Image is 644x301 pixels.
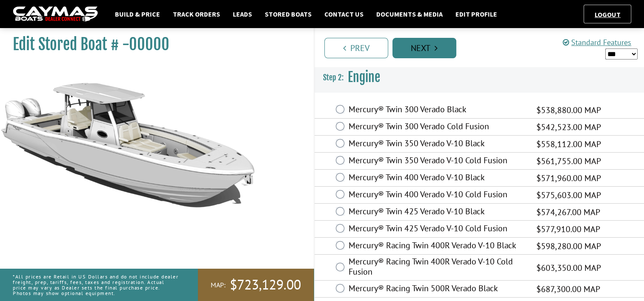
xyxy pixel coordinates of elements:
[349,189,526,202] label: Mercury® Twin 400 Verado V-10 Cold Fusion
[349,256,526,279] label: Mercury® Racing Twin 400R Verado V-10 Cold Fusion
[536,261,601,274] span: $603,350.00 MAP
[536,189,601,202] span: $575,603.00 MAP
[198,269,314,301] a: MAP:$723,129.00
[349,104,526,116] label: Mercury® Twin 300 Verado Black
[536,104,601,116] span: $538,880.00 MAP
[392,38,456,58] a: Next
[349,172,526,185] label: Mercury® Twin 400 Verado V-10 Black
[211,281,226,290] span: MAP:
[349,121,526,133] label: Mercury® Twin 300 Verado Cold Fusion
[229,9,256,20] a: Leads
[536,121,601,133] span: $542,523.00 MAP
[260,9,316,20] a: Stored Boats
[563,37,631,47] a: Standard Features
[536,172,601,185] span: $571,960.00 MAP
[349,206,526,219] label: Mercury® Twin 425 Verado V-10 Black
[349,138,526,150] label: Mercury® Twin 350 Verado V-10 Black
[169,9,224,20] a: Track Orders
[349,155,526,168] label: Mercury® Twin 350 Verado V-10 Cold Fusion
[13,6,98,22] img: caymas-dealer-connect-2ed40d3bc7270c1d8d7ffb4b79bf05adc795679939227970def78ec6f6c03838.gif
[320,9,368,20] a: Contact Us
[349,240,526,253] label: Mercury® Racing Twin 400R Verado V-10 Black
[536,223,600,236] span: $577,910.00 MAP
[372,9,447,20] a: Documents & Media
[536,155,601,168] span: $561,755.00 MAP
[230,276,301,294] span: $723,129.00
[536,206,600,219] span: $574,267.00 MAP
[13,35,292,54] h1: Edit Stored Boat # -00000
[349,283,526,295] label: Mercury® Racing Twin 500R Verado Black
[536,240,601,253] span: $598,280.00 MAP
[349,223,526,236] label: Mercury® Twin 425 Verado V-10 Cold Fusion
[536,283,600,295] span: $687,300.00 MAP
[536,138,601,150] span: $558,112.00 MAP
[111,9,164,20] a: Build & Price
[13,270,179,301] p: *All prices are Retail in US Dollars and do not include dealer freight, prep, tariffs, fees, taxe...
[590,10,625,19] a: Logout
[324,38,388,58] a: Prev
[451,9,501,20] a: Edit Profile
